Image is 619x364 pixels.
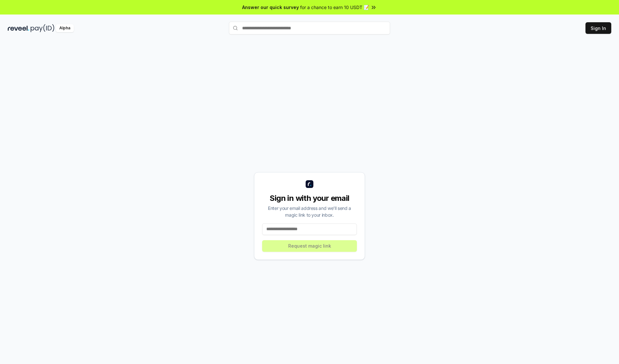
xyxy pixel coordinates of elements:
img: logo_small [306,180,313,188]
button: Sign In [585,22,611,34]
span: for a chance to earn 10 USDT 📝 [300,4,369,11]
span: Answer our quick survey [242,4,299,11]
div: Sign in with your email [262,193,357,203]
div: Alpha [56,24,74,32]
div: Enter your email address and we’ll send a magic link to your inbox. [262,205,357,218]
img: pay_id [31,24,54,32]
img: reveel_dark [8,24,29,32]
